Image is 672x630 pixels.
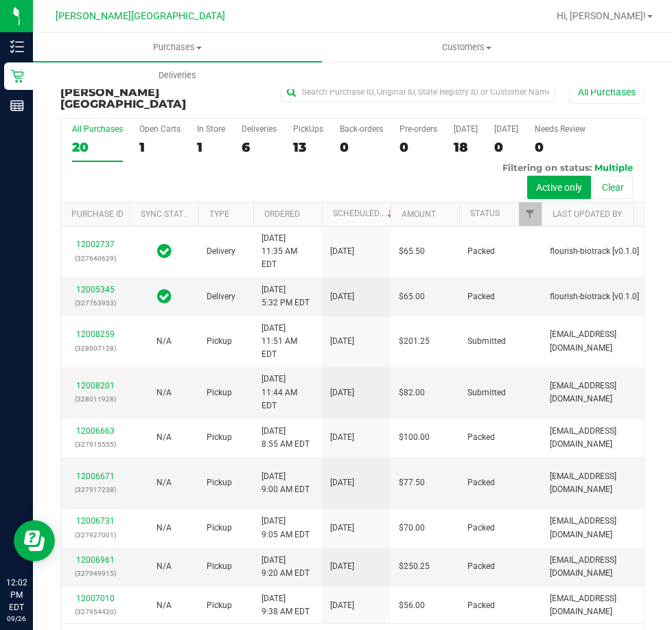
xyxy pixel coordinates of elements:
span: [DATE] 9:20 AM EDT [262,554,310,580]
a: Last Updated By [553,209,622,219]
a: 12002737 [76,240,115,249]
div: 0 [535,139,586,155]
div: Open Carts [139,124,181,134]
div: 0 [494,139,518,155]
span: Delivery [207,245,235,258]
a: Purchases [33,33,322,62]
span: $250.25 [399,560,430,573]
a: Type [209,209,229,219]
span: Pickup [207,599,232,612]
span: [EMAIL_ADDRESS][DOMAIN_NAME] [550,554,671,580]
span: Delivery [207,290,235,303]
span: [DATE] [330,335,354,348]
span: Not Applicable [157,478,172,487]
span: Submitted [467,335,506,348]
span: Pickup [207,335,232,348]
span: [DATE] [330,476,354,489]
a: 12006671 [76,471,115,481]
a: 12006961 [76,555,115,565]
span: [EMAIL_ADDRESS][DOMAIN_NAME] [550,470,671,496]
div: 0 [340,139,383,155]
a: Customers [322,33,611,62]
inline-svg: Reports [10,99,24,113]
span: Submitted [467,386,506,399]
span: Pickup [207,560,232,573]
div: 20 [72,139,123,155]
h3: Purchase Summary: [60,74,255,110]
span: $201.25 [399,335,430,348]
div: Pre-orders [399,124,437,134]
a: 12008259 [76,329,115,339]
span: [EMAIL_ADDRESS][DOMAIN_NAME] [550,328,671,354]
span: Not Applicable [157,600,172,610]
span: Pickup [207,386,232,399]
div: PickUps [293,124,323,134]
span: Not Applicable [157,336,172,346]
button: N/A [157,431,172,444]
div: 1 [139,139,181,155]
input: Search Purchase ID, Original ID, State Registry ID or Customer Name... [281,82,555,102]
span: [DATE] [330,599,354,612]
span: [DATE] [330,245,354,258]
span: Pickup [207,476,232,489]
p: (328007128) [69,342,121,355]
div: Back-orders [340,124,383,134]
span: [EMAIL_ADDRESS][DOMAIN_NAME] [550,592,671,618]
a: 12006731 [76,516,115,526]
a: 12007010 [76,594,115,603]
div: 0 [399,139,437,155]
p: (327763953) [69,296,121,310]
span: [DATE] [330,431,354,444]
a: Deliveries [33,61,322,90]
p: (327915555) [69,438,121,451]
button: Active only [527,176,591,199]
span: $100.00 [399,431,430,444]
div: [DATE] [494,124,518,134]
button: N/A [157,522,172,535]
button: N/A [157,560,172,573]
span: [DATE] 8:55 AM EDT [262,425,310,451]
div: 13 [293,139,323,155]
span: [DATE] 9:00 AM EDT [262,470,310,496]
span: Not Applicable [157,523,172,533]
span: Packed [467,522,495,535]
p: (327640629) [69,252,121,265]
span: Deliveries [140,69,215,82]
span: [PERSON_NAME][GEOGRAPHIC_DATA] [60,86,186,111]
div: 6 [242,139,277,155]
span: [DATE] [330,386,354,399]
p: 12:02 PM EDT [6,576,27,614]
div: All Purchases [72,124,123,134]
p: (328011928) [69,393,121,406]
span: Purchases [33,41,322,54]
span: [DATE] [330,290,354,303]
a: Ordered [264,209,300,219]
a: Purchase ID [71,209,124,219]
span: Packed [467,560,495,573]
span: Not Applicable [157,432,172,442]
span: Hi, [PERSON_NAME]! [557,10,646,21]
span: Customers [323,41,610,54]
span: In Sync [157,242,172,261]
a: Amount [402,209,436,219]
span: $77.50 [399,476,425,489]
span: $65.00 [399,290,425,303]
span: [DATE] 11:44 AM EDT [262,373,314,412]
span: [DATE] [330,560,354,573]
button: N/A [157,599,172,612]
span: [DATE] [330,522,354,535]
span: $82.00 [399,386,425,399]
button: Clear [593,176,633,199]
span: [DATE] 11:51 AM EDT [262,322,314,362]
span: Pickup [207,431,232,444]
span: [DATE] 11:35 AM EDT [262,232,314,272]
inline-svg: Inventory [10,40,24,54]
span: [DATE] 9:38 AM EDT [262,592,310,618]
span: Packed [467,599,495,612]
p: (327954420) [69,605,121,618]
span: $65.50 [399,245,425,258]
a: Filter [519,202,542,226]
span: [EMAIL_ADDRESS][DOMAIN_NAME] [550,515,671,541]
a: Scheduled [333,209,395,218]
span: Not Applicable [157,388,172,397]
